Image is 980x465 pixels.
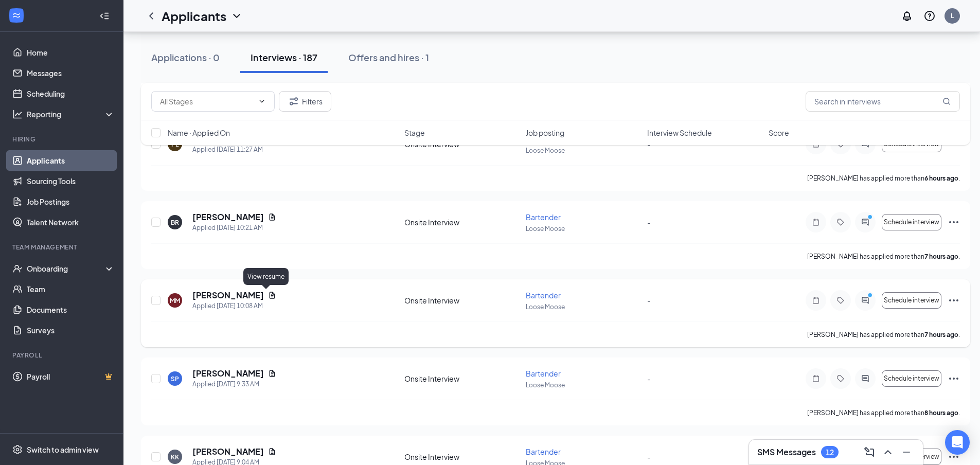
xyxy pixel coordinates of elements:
div: Onsite Interview [404,217,520,227]
div: Applied [DATE] 10:08 AM [192,301,276,311]
b: 8 hours ago [924,409,958,417]
h3: SMS Messages [757,446,816,458]
h5: [PERSON_NAME] [192,446,264,457]
span: Bartender [526,291,561,300]
div: BR [171,218,179,227]
div: L [951,11,954,20]
span: Score [769,128,789,138]
a: Sourcing Tools [27,171,115,191]
a: Talent Network [27,212,115,233]
svg: ActiveChat [859,374,871,383]
button: ComposeMessage [861,444,878,460]
div: Hiring [12,135,113,144]
svg: Tag [834,374,847,383]
button: Schedule interview [882,370,941,387]
a: Team [27,279,115,299]
span: Stage [404,128,425,138]
svg: PrimaryDot [865,292,878,300]
svg: Note [810,296,822,305]
svg: MagnifyingGlass [942,97,951,105]
div: Team Management [12,243,113,252]
p: Loose Moose [526,224,641,233]
svg: Document [268,369,276,378]
span: - [647,374,651,383]
span: - [647,218,651,227]
svg: Note [810,218,822,226]
div: MM [170,296,180,305]
div: Reporting [27,109,115,119]
svg: Settings [12,444,23,455]
svg: Document [268,213,276,221]
span: Bartender [526,369,561,378]
svg: Analysis [12,109,23,119]
a: Applicants [27,150,115,171]
button: Filter Filters [279,91,331,112]
h5: [PERSON_NAME] [192,211,264,223]
span: Job posting [526,128,564,138]
div: Payroll [12,351,113,360]
svg: Document [268,291,276,299]
div: Applied [DATE] 10:21 AM [192,223,276,233]
a: Messages [27,63,115,83]
a: Job Postings [27,191,115,212]
h5: [PERSON_NAME] [192,368,264,379]
svg: Ellipses [948,294,960,307]
div: Onsite Interview [404,373,520,384]
svg: ChevronUp [882,446,894,458]
div: Onsite Interview [404,452,520,462]
svg: WorkstreamLogo [11,10,22,21]
div: Switch to admin view [27,444,99,455]
svg: PrimaryDot [865,214,878,222]
svg: QuestionInfo [923,10,936,22]
b: 7 hours ago [924,331,958,338]
svg: ChevronDown [258,97,266,105]
svg: Notifications [901,10,913,22]
b: 6 hours ago [924,174,958,182]
h5: [PERSON_NAME] [192,290,264,301]
span: Schedule interview [884,375,939,382]
p: Loose Moose [526,302,641,311]
input: Search in interviews [806,91,960,112]
div: 12 [826,448,834,457]
p: [PERSON_NAME] has applied more than . [807,408,960,417]
svg: Collapse [99,11,110,21]
svg: ComposeMessage [863,446,876,458]
svg: Minimize [900,446,913,458]
svg: Note [810,374,822,383]
div: Applications · 0 [151,51,220,64]
svg: Document [268,448,276,456]
div: SP [171,374,179,383]
div: Offers and hires · 1 [348,51,429,64]
div: Applied [DATE] 9:33 AM [192,379,276,389]
svg: UserCheck [12,263,23,274]
span: Name · Applied On [168,128,230,138]
button: Schedule interview [882,292,941,309]
svg: ChevronDown [230,10,243,22]
div: Onsite Interview [404,295,520,306]
span: Bartender [526,212,561,222]
b: 7 hours ago [924,253,958,260]
svg: Ellipses [948,216,960,228]
span: Interview Schedule [647,128,712,138]
svg: Tag [834,296,847,305]
svg: ActiveChat [859,218,871,226]
span: - [647,452,651,461]
p: Loose Moose [526,381,641,389]
a: Scheduling [27,83,115,104]
button: Minimize [898,444,915,460]
span: Schedule interview [884,297,939,304]
a: PayrollCrown [27,366,115,387]
div: View resume [243,268,289,285]
p: [PERSON_NAME] has applied more than . [807,174,960,183]
svg: Tag [834,218,847,226]
div: Onboarding [27,263,106,274]
a: Home [27,42,115,63]
svg: Filter [288,95,300,108]
a: Documents [27,299,115,320]
div: Interviews · 187 [251,51,317,64]
svg: ChevronLeft [145,10,157,22]
svg: Ellipses [948,372,960,385]
div: KK [171,453,179,461]
span: Bartender [526,447,561,456]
